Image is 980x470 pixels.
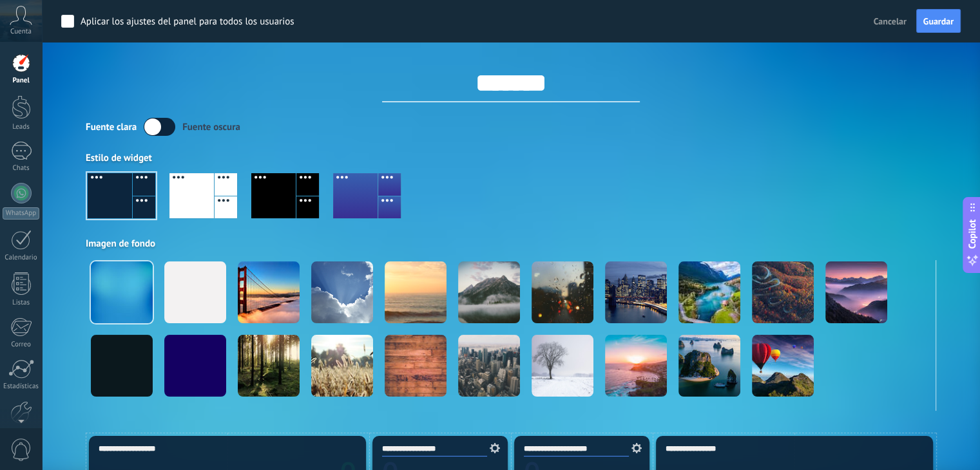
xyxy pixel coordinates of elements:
div: WhatsApp [3,207,39,220]
button: Cancelar [869,12,912,31]
span: Copilot [966,220,979,249]
span: Guardar [923,17,954,26]
div: Estadísticas [3,382,40,391]
div: Listas [3,299,40,307]
div: Correo [3,341,40,349]
div: Fuente clara [86,121,137,133]
div: Imagen de fondo [86,238,936,250]
div: Estilo de widget [86,152,936,164]
div: Panel [3,77,40,85]
span: Cancelar [874,15,907,27]
span: Cuenta [10,28,32,36]
div: Fuente oscura [182,121,240,133]
div: Aplicar los ajustes del panel para todos los usuarios [81,15,294,28]
div: Leads [3,123,40,131]
div: Chats [3,164,40,173]
div: Calendario [3,254,40,262]
button: Guardar [916,9,961,33]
